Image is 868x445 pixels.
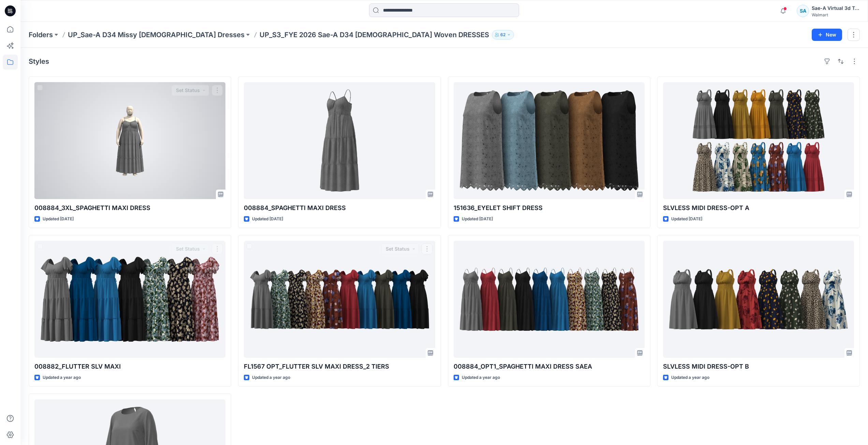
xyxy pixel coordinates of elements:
[671,216,702,223] p: Updated [DATE]
[34,203,225,213] p: 008884_3XL_SPAGHETTI MAXI DRESS
[252,374,290,381] p: Updated a year ago
[34,362,225,371] p: 008﻿882_FLUTTER SLV MAXI
[244,203,435,213] p: 008884_SPAGHETTI MAXI DRESS
[812,12,859,17] div: Walmart
[260,30,489,40] p: UP_S3_FYE 2026 Sae-A D34 [DEMOGRAPHIC_DATA] Woven DRESSES
[252,216,283,223] p: Updated [DATE]
[29,30,53,40] a: Folders
[244,241,435,358] a: FL1567 OPT_FLUTTER SLV MAXI DRESS_2 TIERS
[454,241,645,358] a: 008884_OPT1_SPAGHETTI MAXI DRESS SAEA
[663,203,854,213] p: SLVLESS MIDI DRESS-OPT A
[462,216,493,223] p: Updated [DATE]
[492,30,514,40] button: 62
[454,82,645,199] a: 151636_EYELET SHIFT DRESS
[43,216,74,223] p: Updated [DATE]
[812,4,859,12] div: Sae-A Virtual 3d Team
[244,362,435,371] p: FL1567 OPT_FLUTTER SLV MAXI DRESS_2 TIERS
[34,82,225,199] a: 008884_3XL_SPAGHETTI MAXI DRESS
[34,241,225,358] a: 008 882_FLUTTER SLV MAXI
[244,82,435,199] a: 008884_SPAGHETTI MAXI DRESS
[454,362,645,371] p: 008884_OPT1_SPAGHETTI MAXI DRESS SAEA
[812,29,842,41] button: New
[671,374,709,381] p: Updated a year ago
[663,82,854,199] a: SLVLESS MIDI DRESS-OPT A
[462,374,500,381] p: Updated a year ago
[454,203,645,213] p: 151636_EYELET SHIFT DRESS
[663,241,854,358] a: SLVLESS MIDI DRESS-OPT B
[68,30,245,40] a: UP_Sae-A D34 Missy [DEMOGRAPHIC_DATA] Dresses
[43,374,81,381] p: Updated a year ago
[29,57,49,65] h4: Styles
[663,362,854,371] p: SLVLESS MIDI DRESS-OPT B
[797,5,809,17] div: SA
[500,31,505,39] p: 62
